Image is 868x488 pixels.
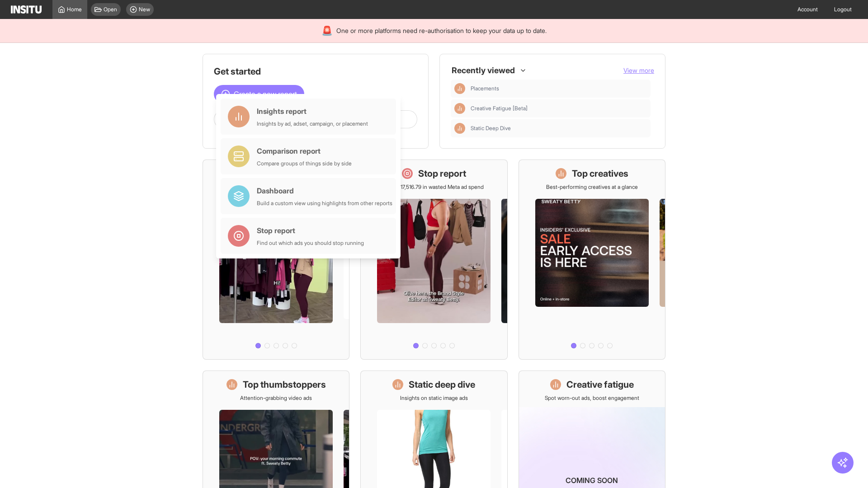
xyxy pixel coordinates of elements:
div: Comparison report [257,145,352,156]
a: Top creativesBest-performing creatives at a glance [519,160,665,360]
p: Attention-grabbing video ads [240,394,312,402]
span: Placements [471,85,499,92]
button: Create a new report [214,85,304,103]
span: Static Deep Dive [471,125,511,132]
span: One or more platforms need re-authorisation to keep your data up to date. [336,26,547,35]
span: Create a new report [234,89,297,99]
img: Logo [11,5,42,14]
h1: Top thumbstoppers [243,378,326,391]
p: Insights on static image ads [400,394,468,402]
span: Placements [471,85,647,92]
div: 🚨 [321,24,333,37]
div: Find out which ads you should stop running [257,239,364,247]
span: Creative Fatigue [Beta] [471,105,528,112]
button: View more [623,66,654,75]
span: Open [104,6,117,13]
div: Build a custom view using highlights from other reports [257,200,392,207]
div: Insights report [257,106,368,117]
div: Insights [454,103,465,114]
div: Insights by ad, adset, campaign, or placement [257,120,368,127]
h1: Top creatives [572,167,628,180]
span: Home [67,6,82,13]
h1: Static deep dive [409,378,475,391]
p: Best-performing creatives at a glance [546,183,638,191]
span: Static Deep Dive [471,125,647,132]
p: Save £17,516.79 in wasted Meta ad spend [384,183,484,191]
h1: Get started [214,65,417,78]
a: What's live nowSee all active ads instantly [203,160,349,360]
div: Dashboard [257,185,392,196]
span: New [139,6,150,13]
span: Creative Fatigue [Beta] [471,105,647,112]
div: Compare groups of things side by side [257,160,352,167]
div: Insights [454,83,465,94]
div: Stop report [257,225,364,236]
span: View more [623,66,654,74]
a: Stop reportSave £17,516.79 in wasted Meta ad spend [360,160,507,360]
h1: Stop report [418,167,466,180]
div: Insights [454,123,465,134]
